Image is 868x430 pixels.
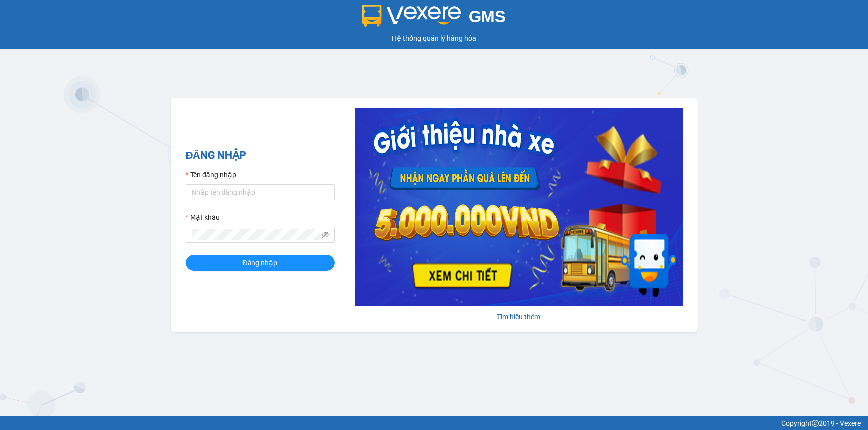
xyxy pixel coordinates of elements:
h2: ĐĂNG NHẬP [186,147,335,164]
span: Đăng nhập [243,257,278,268]
div: Tìm hiểu thêm [355,311,683,322]
img: logo 2 [362,5,461,27]
span: GMS [469,7,506,26]
input: Tên đăng nhập [186,184,335,200]
input: Mật khẩu [192,229,320,240]
button: Đăng nhập [186,255,335,271]
label: Tên đăng nhập [186,169,236,180]
label: Mật khẩu [186,212,220,223]
a: GMS [362,15,506,23]
div: Copyright 2019 - Vexere [7,418,861,429]
img: banner-0 [355,108,683,306]
div: Hệ thống quản lý hàng hóa [2,33,866,44]
span: copyright [812,420,819,427]
span: eye-invisible [322,231,329,238]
